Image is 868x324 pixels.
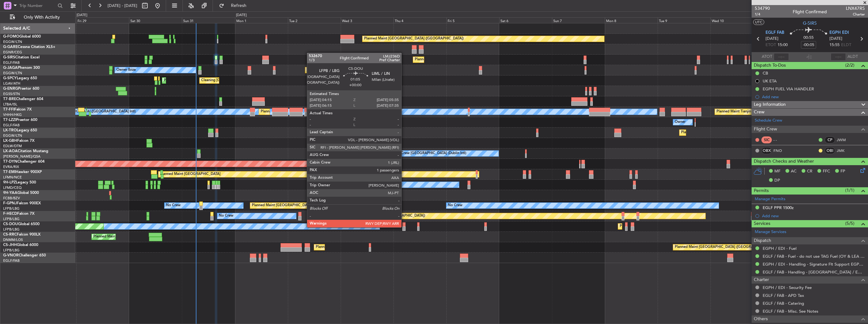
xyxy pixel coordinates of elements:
[3,118,16,122] span: T7-LZZI
[763,78,777,84] div: UK ETA
[288,17,341,23] div: Tue 2
[394,17,446,23] div: Thu 4
[3,237,23,242] a: DNMM/LOS
[341,17,394,23] div: Wed 3
[763,301,804,306] a: EGLF / FAB - Catering
[3,254,46,257] a: G-VNORChallenger 650
[316,243,415,252] div: Planned Maint [GEOGRAPHIC_DATA] ([GEOGRAPHIC_DATA])
[3,97,16,101] span: T7-BRE
[3,139,34,143] a: LX-GBHFalcon 7X
[19,1,56,10] input: Trip Number
[3,39,22,44] a: EGGW/LTN
[754,276,769,284] span: Charter
[3,129,37,132] a: LX-TROLegacy 650
[829,36,842,42] span: [DATE]
[763,86,814,92] div: EGPH FUEL VIA HANDLER
[754,220,770,227] span: Services
[3,212,17,216] span: F-HECD
[3,60,20,65] a: EGLF/FAB
[803,20,817,27] span: G-SIRS
[766,30,784,36] span: EGLF FAB
[415,55,514,64] div: Planned Maint [GEOGRAPHIC_DATA] ([GEOGRAPHIC_DATA])
[761,147,772,154] div: OBX
[754,126,777,133] span: Flight Crew
[3,170,15,174] span: T7-EMI
[3,154,40,159] a: [PERSON_NAME]/QSA
[3,258,20,263] a: EGLF/FAB
[3,222,40,226] a: CS-DOUGlobal 6500
[3,87,18,91] span: G-ENRG
[3,233,17,237] span: CS-RRC
[755,229,786,235] a: Manage Services
[761,136,772,143] div: SIC
[182,17,235,23] div: Sun 31
[829,30,849,36] span: EGPH EDI
[825,147,835,154] div: OBI
[3,175,22,180] a: LFMN/NCE
[3,45,18,49] span: G-GARE
[3,206,20,211] a: LFPB/LBG
[3,201,17,205] span: F-GPNJ
[3,181,36,184] a: 9H-LPZLegacy 500
[605,17,658,23] div: Mon 8
[778,42,788,48] span: 15:00
[252,201,351,210] div: Planned Maint [GEOGRAPHIC_DATA] ([GEOGRAPHIC_DATA])
[716,107,790,117] div: Planned Maint Tianjin ([GEOGRAPHIC_DATA])
[261,107,366,117] div: Planned Maint [GEOGRAPHIC_DATA] ([GEOGRAPHIC_DATA] Intl)
[840,168,845,175] span: FP
[448,201,462,210] div: No Crew
[93,232,193,242] div: Planned Maint [GEOGRAPHIC_DATA] ([GEOGRAPHIC_DATA])
[364,34,464,44] div: Planned Maint [GEOGRAPHIC_DATA] ([GEOGRAPHIC_DATA])
[446,17,499,23] div: Fri 5
[3,160,45,164] a: T7-DYNChallenger 604
[16,15,67,20] span: Only With Activity
[825,136,835,143] div: CP
[755,5,770,12] span: 534790
[3,165,19,169] a: EVRA/RIX
[3,243,17,247] span: CS-JHH
[837,148,851,153] a: JMK
[3,129,17,132] span: LX-TRO
[3,149,18,153] span: LX-AOA
[793,9,827,15] div: Flight Confirmed
[754,101,786,108] span: Leg Information
[766,36,778,42] span: [DATE]
[841,42,851,48] span: ELDT
[845,220,854,227] span: (5/5)
[3,81,20,86] a: LGAV/ATH
[236,13,247,18] div: [DATE]
[3,97,43,101] a: T7-BREChallenger 604
[763,246,797,251] a: EGPH / EDI - Fuel
[3,118,37,122] a: T7-LZZIPraetor 600
[108,3,137,9] span: [DATE] - [DATE]
[219,211,233,221] div: No Crew
[216,1,254,11] button: Refresh
[754,158,814,165] span: Dispatch Checks and Weather
[754,237,771,244] span: Dispatch
[763,285,812,290] a: EGPH / EDI - Security Fee
[3,217,20,221] a: LFPB/LBG
[773,148,788,153] a: FNO
[763,293,804,298] a: EGLF / FAB - APD Tax
[3,66,18,70] span: G-JAGA
[3,108,14,111] span: T7-FFI
[3,108,32,111] a: T7-FFIFalcon 7X
[3,222,18,226] span: CS-DOU
[845,62,854,69] span: (2/2)
[3,112,22,117] a: VHHH/HKG
[803,35,814,41] span: 00:55
[3,133,22,138] a: EGGW/LTN
[382,180,396,189] div: No Crew
[762,94,865,99] div: Add new
[3,243,38,247] a: CS-JHHGlobal 6000
[76,17,129,23] div: Fri 29
[395,149,466,158] div: No Crew [GEOGRAPHIC_DATA] (Dublin Intl)
[620,222,719,231] div: Planned Maint [GEOGRAPHIC_DATA] ([GEOGRAPHIC_DATA])
[3,71,22,75] a: EGGW/LTN
[3,201,41,205] a: F-GPNJFalcon 900EX
[710,17,763,23] div: Wed 10
[847,54,858,60] span: ALDT
[160,170,220,179] div: Planned Maint [GEOGRAPHIC_DATA]
[3,56,15,59] span: G-SIRS
[3,212,34,216] a: F-HECDFalcon 7X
